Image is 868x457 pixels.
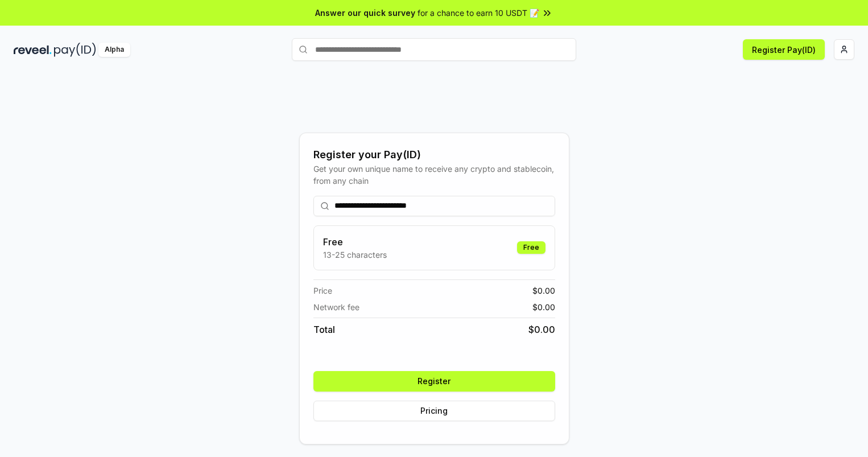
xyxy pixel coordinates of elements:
[313,323,335,336] span: Total
[528,323,555,336] span: $ 0.00
[532,301,555,313] span: $ 0.00
[54,43,96,57] img: pay_id
[313,285,332,297] span: Price
[313,401,555,421] button: Pricing
[323,235,387,249] h3: Free
[418,7,539,19] span: for a chance to earn 10 USDT 📝
[98,43,130,57] div: Alpha
[14,43,52,57] img: reveel_dark
[532,285,555,297] span: $ 0.00
[743,39,825,60] button: Register Pay(ID)
[313,147,555,163] div: Register your Pay(ID)
[323,249,387,261] p: 13-25 characters
[313,163,555,187] div: Get your own unique name to receive any crypto and stablecoin, from any chain
[313,301,359,313] span: Network fee
[315,7,415,19] span: Answer our quick survey
[517,241,545,254] div: Free
[313,371,555,392] button: Register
